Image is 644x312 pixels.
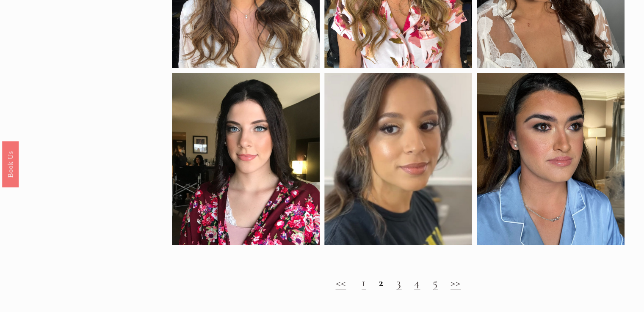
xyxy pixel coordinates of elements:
a: 3 [396,275,401,290]
a: 4 [414,275,420,290]
a: 1 [362,275,366,290]
a: >> [451,275,461,290]
a: 5 [433,275,438,290]
strong: 2 [379,275,384,290]
a: Book Us [2,141,19,187]
a: << [335,275,346,290]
